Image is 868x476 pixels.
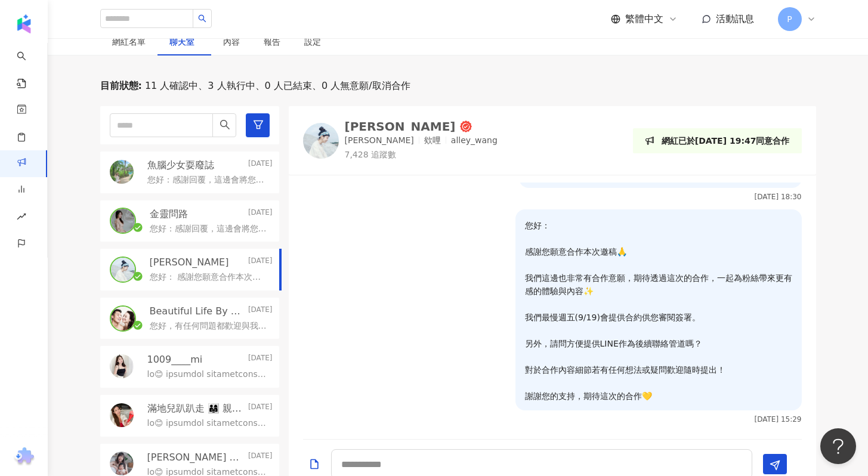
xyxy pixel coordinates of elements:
[248,256,273,269] p: [DATE]
[110,354,134,378] img: KOL Avatar
[147,451,246,464] p: [PERSON_NAME] Diary。C妞日記 x 臘腸寶貝 Tila
[13,447,36,466] img: chrome extension
[111,209,135,233] img: KOL Avatar
[755,415,802,424] p: [DATE] 15:29
[716,13,754,24] span: 活動訊息
[248,208,273,221] p: [DATE]
[264,35,280,48] div: 報告
[147,402,246,415] p: 滿地兒趴趴走 👨‍👩‍👧 親子｜旅遊｜美食｜育兒日記
[253,119,264,130] span: filter
[142,79,410,92] span: 11 人確認中、3 人執行中、0 人已結束、0 人無意願/取消合作
[424,135,441,147] p: 欸哩
[150,320,268,332] p: 您好，有任何問題都歡迎與我討論唷！謝謝您
[147,174,268,186] p: 您好：感謝回覆，這邊會將您的報價跟團隊討論，有任何後續會再通知您，謝謝😊
[248,159,273,172] p: [DATE]
[525,219,792,403] p: 您好： 感謝您願意合作本次邀稿🙏 我們這邊也非常有合作意願，期待透過這次的合作，一起為粉絲帶來更有感的體驗與內容✨ 我們最慢週五(9/19)會提供合約供您審閱簽署。 另外，請問方便提供LINE作...
[111,307,135,330] img: KOL Avatar
[110,160,134,184] img: KOL Avatar
[147,159,214,172] p: 魚腦少女耍廢誌
[304,35,321,48] div: 設定
[110,403,134,427] img: KOL Avatar
[150,305,246,318] p: Beautiful Life By GM
[787,13,792,26] span: P
[763,454,787,474] button: Send
[111,258,135,282] img: KOL Avatar
[14,14,33,33] img: logo icon
[345,135,414,147] p: [PERSON_NAME]
[112,35,146,48] div: 網紅名單
[150,208,188,221] p: 金靈問路
[248,402,273,415] p: [DATE]
[169,38,199,46] span: 聊天室
[150,256,229,269] p: [PERSON_NAME]
[345,120,456,132] div: [PERSON_NAME]
[17,43,41,89] a: search
[110,452,134,475] img: KOL Avatar
[248,305,273,318] p: [DATE]
[147,353,203,366] p: 1009____mi
[820,428,856,464] iframe: Help Scout Beacon - Open
[100,79,142,92] p: 目前狀態 :
[248,451,273,464] p: [DATE]
[198,14,206,23] span: search
[248,353,273,366] p: [DATE]
[303,123,339,159] img: KOL Avatar
[625,13,663,26] span: 繁體中文
[150,223,268,235] p: 您好：感謝回覆，這邊會將您的報價跟團隊討論，有任何後續會再通知您，謝謝😊
[755,193,802,201] p: [DATE] 18:30
[662,134,790,147] p: 網紅已於[DATE] 19:47同意合作
[17,205,26,231] span: rise
[345,149,498,161] p: 7,428 追蹤數
[223,35,240,48] div: 內容
[147,369,268,381] p: lo😊 ipsumdol sitametconsec💪✨ ✅ adipis，elitsedd ✅ eiusmodte ✅ in UTL et、DOL magn aliquaenimadmi，ve...
[147,418,268,429] p: lo😊 ipsumdol sitametconsec💪✨ ✅ adipis，elitsedd ✅ eiusmodte ✅ in UTL et、DOL magn aliquaenimadmi，ve...
[451,135,498,147] p: alley_wang
[220,119,230,130] span: search
[150,271,268,283] p: 您好： 感謝您願意合作本次邀稿🙏 我們這邊也非常有合作意願，期待透過這次的合作，一起為粉絲帶來更有感的體驗與內容✨ 我們最慢週五(9/19)會提供合約供您審閱簽署。 另外，請問方便提供LINE作...
[303,120,498,160] a: KOL Avatar[PERSON_NAME][PERSON_NAME]欸哩alley_wang7,428 追蹤數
